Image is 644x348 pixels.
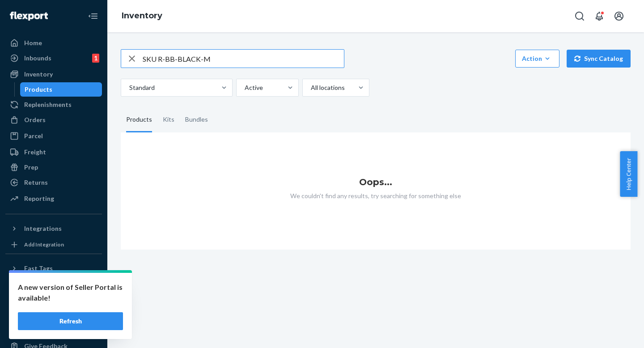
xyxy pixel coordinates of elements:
a: Freight [5,145,102,159]
a: Inventory [122,11,162,21]
button: Integrations [5,221,102,236]
img: Flexport logo [10,12,48,21]
input: Search inventory by name or sku [143,50,344,68]
button: Open account menu [610,7,628,25]
div: Bundles [185,107,208,132]
a: Replenishments [5,98,102,112]
h1: Oops... [121,177,631,187]
input: Active [244,83,245,92]
button: Fast Tags [5,261,102,276]
div: Home [24,38,42,47]
div: Products [25,85,52,94]
button: Open Search Box [571,7,589,25]
div: Orders [24,115,46,124]
div: Reporting [24,194,54,203]
div: Inbounds [24,54,51,63]
div: Parcel [24,132,43,140]
button: Action [515,50,559,68]
p: A new version of Seller Portal is available! [18,282,123,303]
a: Inventory [5,67,102,81]
input: Standard [128,83,129,92]
a: Prep [5,160,102,174]
a: Reporting [5,191,102,206]
button: Sync Catalog [567,50,631,68]
button: Help Center [620,151,637,197]
div: Products [126,107,152,132]
div: 1 [92,54,99,63]
a: Add Integration [5,239,102,250]
div: Returns [24,178,48,187]
div: Inventory [24,70,53,79]
div: Integrations [24,224,62,233]
div: Add Integration [24,241,64,248]
a: Settings [5,293,102,308]
a: Returns [5,175,102,190]
div: Kits [163,107,174,132]
div: Replenishments [24,100,72,109]
button: Refresh [18,312,123,330]
div: Action [522,54,553,63]
a: Talk to Support [5,309,102,323]
div: Fast Tags [24,264,53,273]
a: Add Fast Tag [5,279,102,290]
button: Open notifications [590,7,608,25]
a: Inbounds1 [5,51,102,65]
p: We couldn't find any results, try searching for something else [121,191,631,200]
button: Close Navigation [84,7,102,25]
div: Prep [24,163,38,172]
ol: breadcrumbs [114,3,169,29]
div: Freight [24,148,46,157]
a: Help Center [5,324,102,338]
a: Home [5,36,102,50]
a: Orders [5,113,102,127]
a: Parcel [5,129,102,143]
input: All locations [310,83,311,92]
a: Products [20,82,102,97]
